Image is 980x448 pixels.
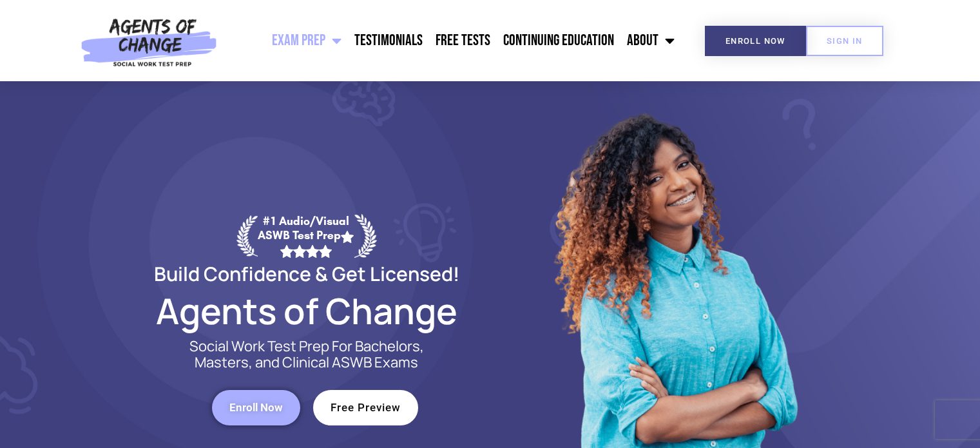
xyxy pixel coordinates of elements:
a: Enroll Now [705,26,806,56]
a: About [620,24,681,57]
span: Enroll Now [725,37,785,45]
a: Free Preview [313,390,418,425]
a: Exam Prep [265,24,348,57]
nav: Menu [224,24,681,57]
a: Enroll Now [212,390,300,425]
span: Enroll Now [229,402,283,413]
div: #1 Audio/Visual ASWB Test Prep [258,214,354,257]
a: Free Tests [429,24,497,57]
a: SIGN IN [806,26,883,56]
h2: Build Confidence & Get Licensed! [123,264,490,283]
span: Free Preview [331,402,401,413]
a: Continuing Education [497,24,620,57]
a: Testimonials [348,24,429,57]
p: Social Work Test Prep For Bachelors, Masters, and Clinical ASWB Exams [175,338,439,371]
h2: Agents of Change [123,296,490,326]
span: SIGN IN [827,37,863,45]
